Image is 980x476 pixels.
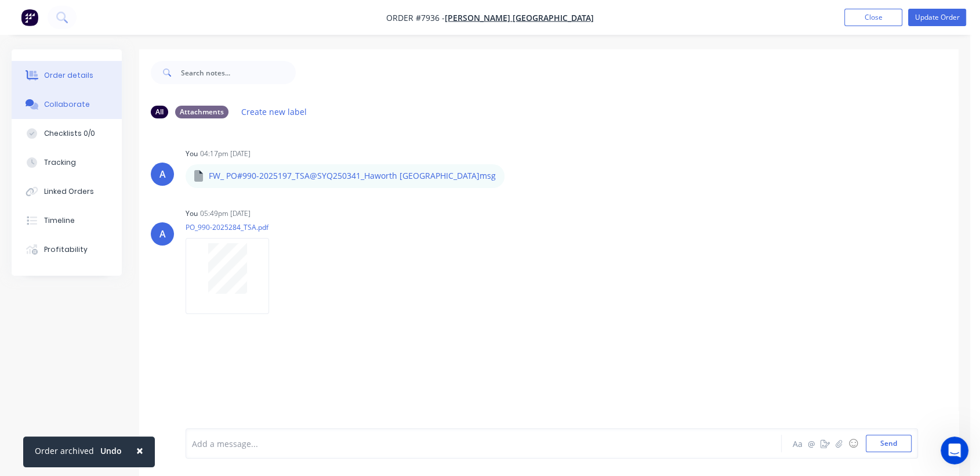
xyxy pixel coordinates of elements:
div: You [186,208,198,219]
button: Close [125,437,155,464]
button: Profitability [12,235,122,264]
div: Timeline [44,215,75,226]
span: × [136,442,143,459]
div: Attachments [175,106,228,118]
div: Profitability [44,244,88,255]
div: Order archived [35,445,94,457]
div: 04:17pm [DATE] [200,149,251,159]
button: Tracking [12,148,122,177]
div: A [159,167,166,181]
button: Collaborate [12,90,122,119]
button: Checklists 0/0 [12,119,122,148]
button: Create new label [235,104,313,120]
button: ☺ [846,437,860,450]
button: Timeline [12,206,122,235]
div: Checklists 0/0 [44,128,95,139]
div: Order details [44,70,93,81]
button: Undo [94,442,128,460]
button: Order details [12,61,122,90]
div: Linked Orders [44,186,94,197]
div: 05:49pm [DATE] [200,208,251,219]
button: @ [804,437,818,450]
p: FW_ PO#990-2025197_TSA@SYQ250341_Haworth [GEOGRAPHIC_DATA]msg [209,170,496,182]
div: Tracking [44,157,76,168]
button: Aa [790,437,804,450]
span: Order #7936 - [386,12,445,23]
a: [PERSON_NAME] [GEOGRAPHIC_DATA] [445,12,594,23]
input: Search notes... [181,61,296,84]
button: Close [844,9,902,26]
p: PO_990-2025284_TSA.pdf [186,222,281,232]
button: Update Order [908,9,966,26]
div: All [151,106,168,118]
button: Send [866,435,912,452]
iframe: Intercom live chat [941,437,968,464]
div: A [159,227,166,241]
div: Collaborate [44,99,90,110]
button: Linked Orders [12,177,122,206]
img: Factory [21,9,38,26]
div: You [186,149,198,159]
